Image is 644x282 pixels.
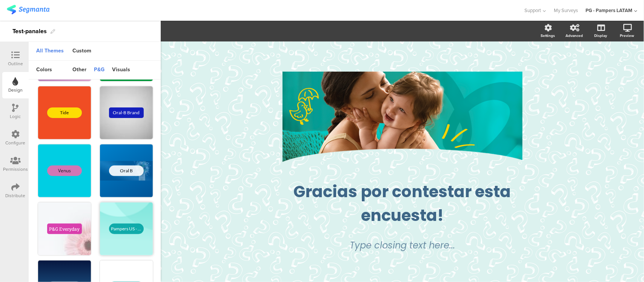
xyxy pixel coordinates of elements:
[32,64,56,77] div: colors
[8,87,23,93] div: Design
[6,139,26,146] div: Configure
[69,64,90,77] div: other
[7,5,49,14] img: segmanta logo
[8,60,23,67] div: Outline
[47,166,82,176] div: Venus
[47,107,82,118] div: Tide
[3,166,28,173] div: Permissions
[69,45,95,58] div: Custom
[6,192,26,199] div: Distribute
[541,33,555,38] div: Settings
[594,33,607,38] div: Display
[289,239,516,252] div: Type closing text here...
[566,33,583,38] div: Advanced
[32,45,68,58] div: All Themes
[620,33,634,38] div: Preview
[90,64,108,77] div: p&g
[263,180,542,227] p: Gracias por contestar esta encuesta!
[109,166,144,176] div: Oral B
[525,7,541,14] span: Support
[109,107,144,118] div: Oral-B Brand
[12,25,47,37] div: Test-panales
[10,113,21,120] div: Logic
[47,224,82,234] div: P&G Everyday
[108,64,134,77] div: visuals
[586,7,632,14] div: PG - Pampers LATAM
[109,224,144,234] div: Pampers US - EN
